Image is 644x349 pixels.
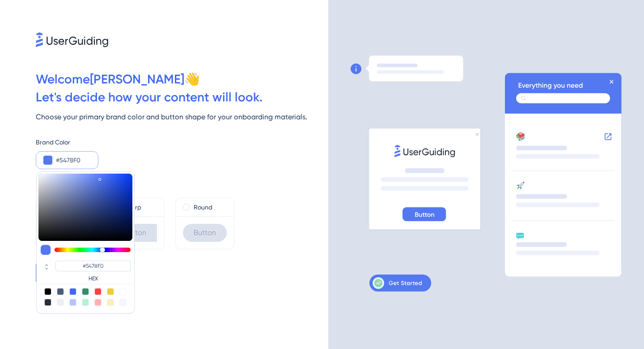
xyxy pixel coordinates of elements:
[36,112,328,122] div: Choose your primary brand color and button shape for your onboarding materials.
[183,224,227,242] div: Button
[194,202,212,213] label: Round
[36,137,328,148] div: Brand Color
[36,264,59,282] button: Next
[36,88,328,106] div: Let ' s decide how your content will look.
[55,275,131,282] label: HEX
[36,183,328,194] div: Button Shape
[36,267,49,278] span: Next
[36,70,328,88] div: Welcome [PERSON_NAME] 👋
[113,224,157,242] div: Button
